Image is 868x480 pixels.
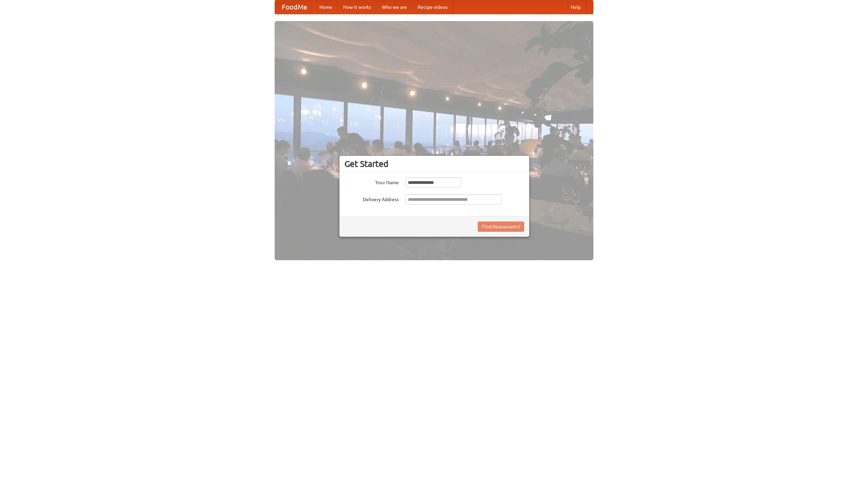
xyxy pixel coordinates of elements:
a: Help [565,0,586,14]
a: Home [314,0,338,14]
label: Your Name [344,177,399,186]
a: Who we are [376,0,412,14]
a: FoodMe [275,0,314,14]
label: Delivery Address [344,194,399,203]
button: Find Restaurants! [478,222,524,232]
h3: Get Started [344,159,524,169]
a: Recipe videos [412,0,453,14]
a: How it works [338,0,376,14]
